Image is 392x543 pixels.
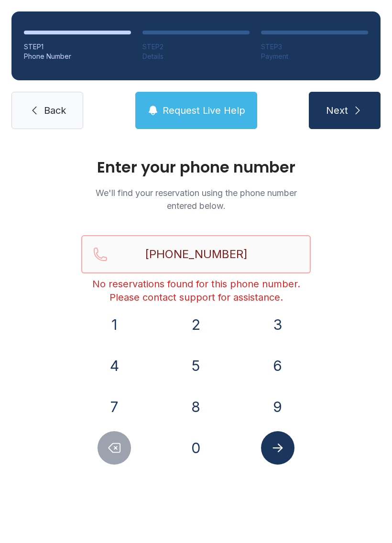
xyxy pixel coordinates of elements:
div: STEP 2 [142,42,250,52]
span: Back [44,104,66,117]
button: Delete number [98,431,131,465]
button: 4 [98,349,131,382]
button: 9 [261,390,294,424]
div: No reservations found for this phone number. Please contact support for assistance. [81,277,311,304]
button: 5 [179,349,213,382]
button: 7 [98,390,131,424]
div: Phone Number [24,52,131,61]
button: 2 [179,308,213,341]
button: 8 [179,390,213,424]
button: 1 [98,308,131,341]
button: 3 [261,308,294,341]
button: 0 [179,431,213,465]
div: STEP 3 [261,42,368,52]
div: STEP 1 [24,42,131,52]
button: 6 [261,349,294,382]
p: We'll find your reservation using the phone number entered below. [81,186,311,212]
span: Request Live Help [163,104,245,117]
div: Details [142,52,250,61]
div: Payment [261,52,368,61]
h1: Enter your phone number [81,160,311,175]
input: Reservation phone number [81,235,311,273]
span: Next [326,104,348,117]
button: Submit lookup form [261,431,294,465]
